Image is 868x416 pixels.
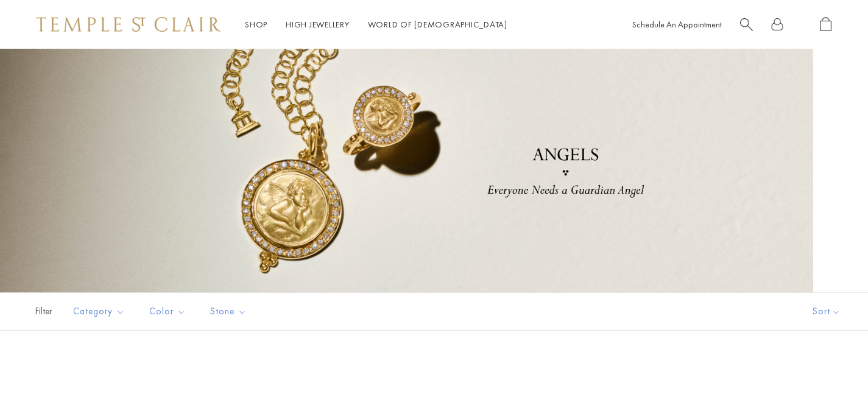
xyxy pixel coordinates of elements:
[740,17,753,32] a: Search
[286,19,350,30] a: High JewelleryHigh Jewellery
[64,298,134,325] button: Category
[785,293,868,330] button: Show sort by
[37,17,221,32] img: Temple St. Clair
[204,304,256,319] span: Stone
[368,19,507,30] a: World of [DEMOGRAPHIC_DATA]World of [DEMOGRAPHIC_DATA]
[632,19,722,30] a: Schedule An Appointment
[140,298,195,325] button: Color
[201,298,256,325] button: Stone
[143,304,195,319] span: Color
[245,17,507,32] nav: Main navigation
[245,19,267,30] a: ShopShop
[820,17,831,32] a: Open Shopping Bag
[67,304,134,319] span: Category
